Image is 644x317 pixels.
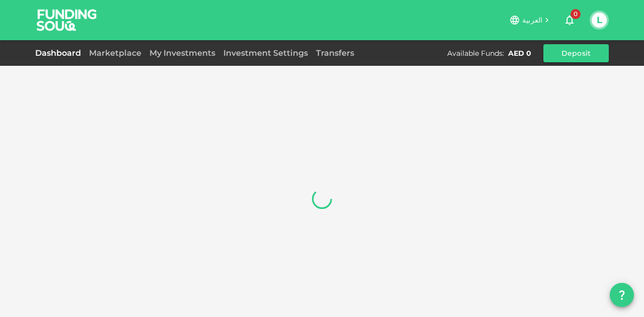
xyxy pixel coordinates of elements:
[508,48,531,58] div: AED 0
[447,48,504,58] div: Available Funds :
[312,48,358,58] a: Transfers
[592,13,607,28] button: L
[219,48,312,58] a: Investment Settings
[35,48,85,58] a: Dashboard
[571,9,581,19] span: 0
[85,48,145,58] a: Marketplace
[559,10,580,30] button: 0
[543,44,609,62] button: Deposit
[522,16,542,25] span: العربية
[145,48,219,58] a: My Investments
[610,283,634,307] button: question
